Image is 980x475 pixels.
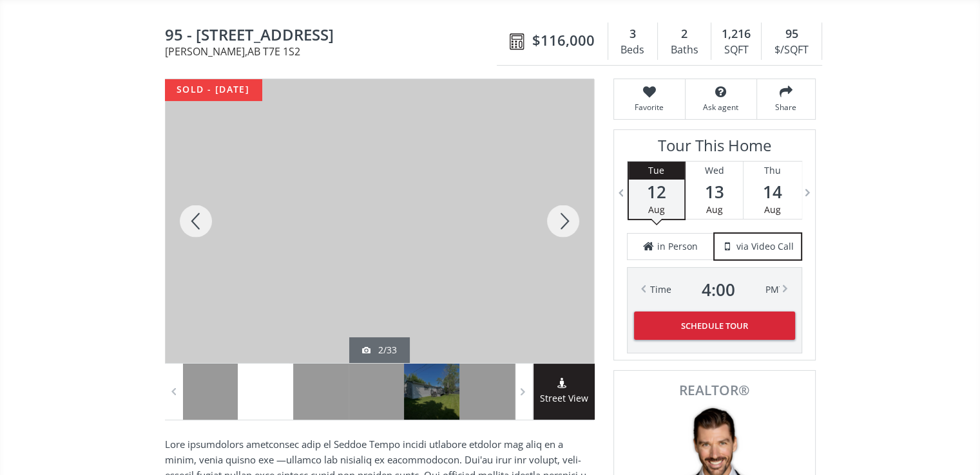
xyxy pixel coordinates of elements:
div: Baths [664,41,704,60]
span: 4 : 00 [702,281,735,299]
span: Aug [648,203,665,216]
span: 12 [629,183,684,201]
span: 13 [686,183,743,201]
div: 95 - 6026 13 Avenue Edson, AB T7E 1S2 - Photo 2 of 33 [165,79,594,363]
span: $116,000 [532,30,595,50]
div: Tue [629,162,684,180]
div: 2 [664,26,704,42]
span: 1,216 [722,26,751,42]
h3: Tour This Home [627,136,802,161]
span: via Video Call [736,240,794,253]
div: 2/33 [362,344,397,357]
span: Aug [706,203,722,216]
span: Street View [533,391,595,406]
div: Wed [686,162,743,180]
div: $/SQFT [768,41,814,60]
div: Time PM [650,281,779,299]
span: in Person [657,240,698,253]
span: Favorite [620,102,678,113]
div: 3 [615,26,651,42]
div: Beds [615,41,651,60]
span: Ask agent [692,102,750,113]
span: [PERSON_NAME] , AB T7E 1S2 [165,46,503,57]
div: 95 [768,26,814,42]
span: Aug [764,203,781,216]
button: Schedule Tour [634,312,795,340]
span: 14 [744,183,802,201]
span: REALTOR® [628,384,801,397]
div: Thu [744,162,802,180]
div: sold - [DATE] [165,79,262,100]
div: SQFT [718,41,754,60]
span: 95 - 6026 13 Avenue [165,26,503,46]
span: Share [764,102,809,113]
